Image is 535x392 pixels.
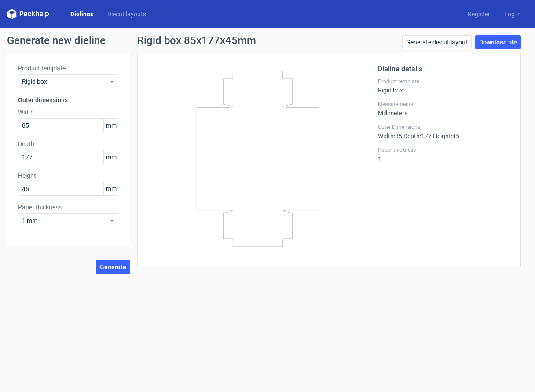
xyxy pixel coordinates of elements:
span: mm [103,150,119,164]
button: Generate [96,260,130,274]
div: Millimeters [378,101,510,117]
label: Width [18,108,119,117]
a: Register [461,10,497,18]
label: Height [18,171,119,180]
a: Log in [497,10,528,18]
label: Product template [378,78,510,85]
label: Depth [18,139,119,148]
div: 1 [378,147,510,162]
a: Download file [475,35,521,49]
a: Generate diecut layout [402,35,472,49]
h3: Outer dimensions [18,95,119,104]
span: Width : 85 [378,132,402,139]
label: Paper thickness [18,203,119,212]
h1: Rigid box 85x177x45mm [137,35,256,46]
h2: Dieline details [378,64,510,74]
span: Rigid box [22,77,109,86]
a: Diecut layouts [100,10,153,18]
label: Measurements [378,101,510,108]
h1: Generate new dieline [7,35,528,46]
span: , Depth : 177 [402,132,432,139]
label: Paper thickness [378,147,510,154]
label: Outer Dimensions [378,124,510,131]
label: Product template [18,64,119,73]
span: 1 mm [22,216,109,225]
a: Dielines [63,10,100,18]
span: mm [103,182,119,195]
div: Rigid box [378,78,510,94]
span: Generate [100,264,126,270]
span: , Height : 45 [432,132,459,139]
span: mm [103,119,119,132]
